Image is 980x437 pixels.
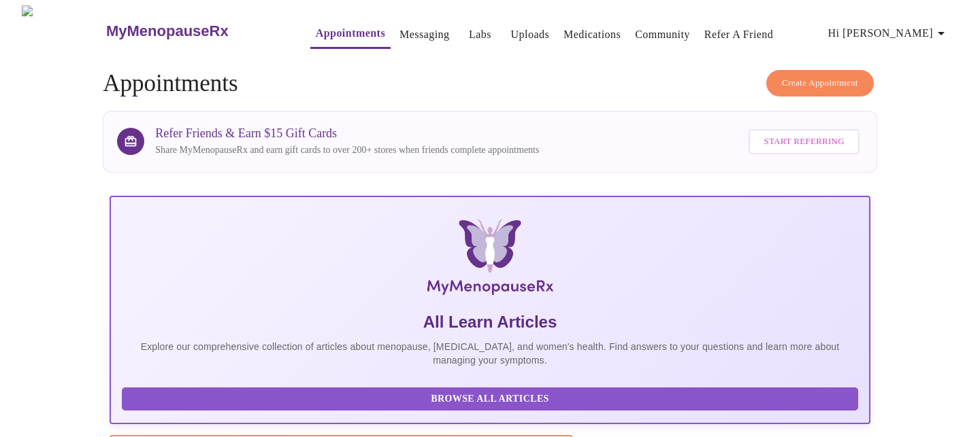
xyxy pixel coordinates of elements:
p: Explore our comprehensive collection of articles about menopause, [MEDICAL_DATA], and women's hea... [122,340,858,367]
button: Browse All Articles [122,387,858,411]
a: Browse All Articles [122,392,862,404]
h5: All Learn Articles [122,311,858,333]
span: Hi [PERSON_NAME] [828,24,949,43]
p: Share MyMenopauseRx and earn gift cards to over 200+ stores when friends complete appointments [155,143,539,157]
button: Refer a Friend [699,21,779,48]
button: Community [630,21,696,48]
button: Hi [PERSON_NAME] [823,20,955,47]
a: Messaging [399,25,449,44]
a: Start Referring [745,122,862,161]
a: Medications [563,25,621,44]
span: Create Appointment [782,75,858,91]
span: Start Referring [764,134,844,150]
a: Uploads [511,25,550,44]
a: Community [635,25,690,44]
h4: Appointments [103,70,877,97]
button: Medications [558,21,626,48]
img: MyMenopauseRx Logo [236,219,744,300]
h3: Refer Friends & Earn $15 Gift Cards [155,126,539,141]
img: MyMenopauseRx Logo [22,5,104,56]
button: Labs [459,21,502,48]
button: Uploads [506,21,555,48]
a: Refer a Friend [704,25,774,44]
a: Labs [469,25,491,44]
button: Messaging [394,21,455,48]
a: Appointments [316,24,385,43]
h3: MyMenopauseRx [106,22,229,40]
button: Appointments [310,20,391,49]
button: Start Referring [749,129,859,154]
span: Browse All Articles [135,391,845,408]
button: Create Appointment [766,70,874,97]
a: MyMenopauseRx [104,7,282,55]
